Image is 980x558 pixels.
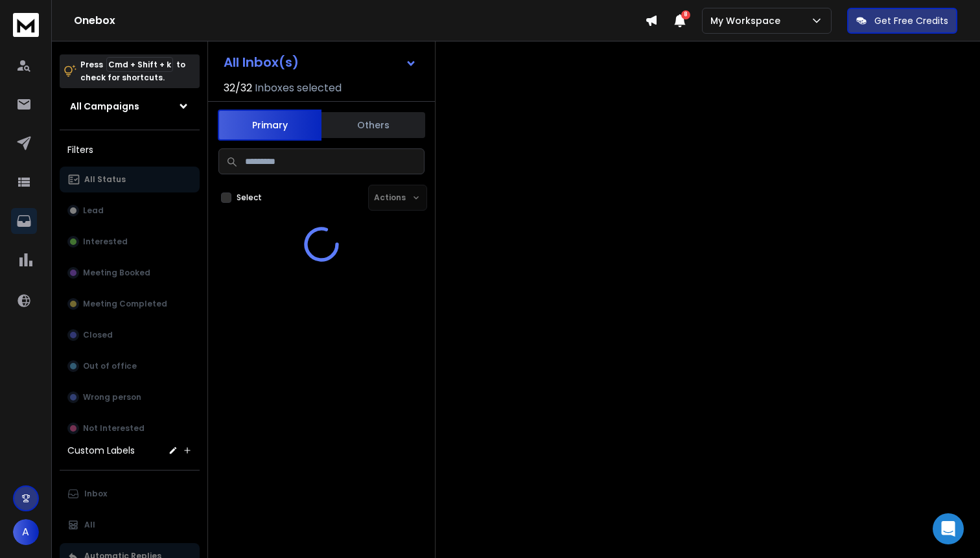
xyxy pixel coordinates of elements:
p: My Workspace [710,14,786,27]
button: Get Free Credits [847,8,957,34]
button: Primary [218,110,321,141]
button: All Inbox(s) [213,49,427,75]
h3: Inboxes selected [255,80,342,96]
button: A [13,519,39,545]
h3: Filters [60,141,200,159]
button: Others [321,111,425,139]
p: Get Free Credits [874,14,948,27]
label: Select [237,192,262,203]
img: logo [13,13,39,37]
h1: Onebox [74,13,645,29]
p: Press to check for shortcuts. [80,58,185,84]
span: 8 [681,10,690,19]
h1: All Campaigns [70,100,139,113]
span: Cmd + Shift + k [106,57,173,72]
button: All Campaigns [60,93,200,119]
h1: All Inbox(s) [224,56,299,69]
div: Open Intercom Messenger [933,513,964,544]
span: 32 / 32 [224,80,252,96]
h3: Custom Labels [67,444,135,457]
